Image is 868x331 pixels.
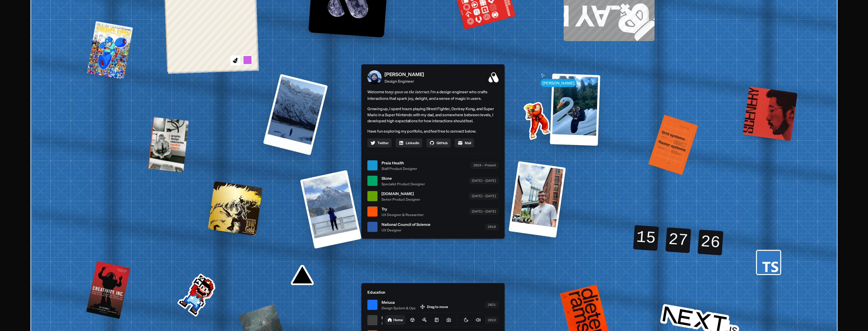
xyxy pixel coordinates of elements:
[461,315,471,325] button: Toggle Theme
[473,315,483,325] button: Toggle Audio
[385,71,424,78] p: [PERSON_NAME]
[465,140,471,145] span: Mail
[393,317,403,322] h1: Home
[367,138,392,147] a: Twitter
[385,78,424,84] p: Design Engineer
[469,193,499,199] div: [DATE] – [DATE]
[382,299,416,305] span: Meiuca
[382,166,417,171] span: Staff Product Designer
[382,175,425,181] span: Stone
[426,138,451,147] a: GitHub
[485,224,499,230] div: 2018
[382,206,424,212] span: Try
[382,212,424,217] span: UX Designer & Researcher
[382,160,417,166] span: Praia Health
[385,315,405,325] a: Home
[471,162,499,168] div: 2024 – Present
[382,197,420,202] span: Senior Product Designer
[367,289,499,295] p: Education
[382,227,430,233] span: UX Designer
[367,106,499,124] p: Growing up, I spent hours playing Street Fighter, Donkey Kong, and Super Mario in a Super Nintend...
[469,177,499,184] div: [DATE] – [DATE]
[485,302,499,308] div: 2021
[396,138,422,147] a: Linkedin
[455,138,474,147] a: Mail
[382,181,425,187] span: Specialist Product Designer
[367,128,499,134] p: Have fun exploring my portfolio, and feel free to connect below.
[382,221,430,227] span: National Council of Science
[367,70,382,84] img: Profile Picture
[377,140,389,145] span: Twitter
[382,191,420,197] span: [DOMAIN_NAME]
[389,89,430,94] em: my space on the internet.
[469,208,499,215] div: [DATE] – [DATE]
[367,88,499,102] span: Welcome to I'm a design engineer who crafts interactions that spark joy, delight, and a sense of ...
[510,94,561,145] img: Profile example
[485,317,499,323] div: 2019
[437,140,448,145] span: GitHub
[406,140,419,145] span: Linkedin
